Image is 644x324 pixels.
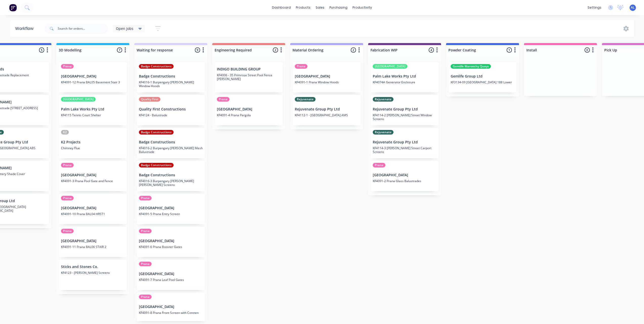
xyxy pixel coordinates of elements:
[585,4,604,11] div: settings
[139,140,203,144] p: Badge Constructions
[373,97,393,102] div: Rejuvenate
[373,146,437,154] p: KF4114-3 [PERSON_NAME] Street Carport Screens
[373,74,437,79] p: Palm Lake Works Pty Ltd
[139,229,152,233] div: Prana
[137,128,205,158] div: Badge ConstructionsBadge ConstructionsKF4016-2 Burpengary [PERSON_NAME] Mesh Balustrade
[295,74,359,79] p: [GEOGRAPHIC_DATA]
[61,64,74,69] div: Prana
[139,262,152,266] div: Prana
[139,245,203,249] p: KF4091-6 Prana Booster Gates
[61,97,96,102] div: [GEOGRAPHIC_DATA]
[139,179,203,187] p: KF4016-3 Burpengary [PERSON_NAME] [PERSON_NAME] Screens
[295,80,359,84] p: KF4091-1 Prana Window Hoods
[61,265,125,269] p: Sticks and Stones Co.
[373,130,393,135] div: Rejuvenate
[137,293,205,323] div: Prana[GEOGRAPHIC_DATA]KF4091-8 Prana Front Screen with Coreten
[139,74,203,79] p: Badge Constructions
[217,107,281,111] p: [GEOGRAPHIC_DATA]
[313,4,327,11] div: sales
[139,196,152,200] div: Prana
[139,113,203,117] p: KF4124 - Balustrade
[139,278,203,282] p: KF4091-7 Prana Leaf Pool Gates
[327,4,350,11] div: purchasing
[61,74,125,79] p: [GEOGRAPHIC_DATA]
[137,227,205,257] div: Prana[GEOGRAPHIC_DATA]KF4091-6 Prana Booster Gates
[295,97,316,102] div: Rejuvenate
[61,212,125,216] p: KF4091-10 Prana BAL04 HRST1
[139,212,203,216] p: KF4091-5 Prana Entry Screen
[61,196,74,200] div: Prana
[373,140,437,144] p: Rejuvenate Group Pty Ltd
[61,130,69,135] div: K2
[295,64,307,69] div: Prana
[217,113,281,117] p: KF4091-4 Prana Pergola
[217,73,281,81] p: KF4006 - 35 Primrose Street Pool Fence [PERSON_NAME]
[373,107,437,111] p: Rejuvenate Group Pty Ltd
[373,80,437,84] p: KF4074A Generator Enclosure
[9,4,17,11] img: Factory
[371,95,439,125] div: RejuvenateRejuvenate Group Pty LtdKF4114-2 [PERSON_NAME] Street Window Screens
[137,62,205,92] div: Badge ConstructionsBadge ConstructionsKF4016-1 Burpengary [PERSON_NAME] Window Hoods
[371,128,439,158] div: RejuvenateRejuvenate Group Pty LtdKF4114-3 [PERSON_NAME] Street Carport Screens
[373,113,437,121] p: KF4114-2 [PERSON_NAME] Street Window Screens
[139,272,203,276] p: [GEOGRAPHIC_DATA]
[59,62,127,92] div: Prana[GEOGRAPHIC_DATA]KF4091-12 Prana BAL05 Basement Stair 3
[350,4,375,11] div: productivity
[139,295,152,299] div: Prana
[139,206,203,210] p: [GEOGRAPHIC_DATA]
[139,305,203,309] p: [GEOGRAPHIC_DATA]
[61,80,125,84] p: KF4091-12 Prana BAL05 Basement Stair 3
[61,271,125,275] p: KF4123 - [PERSON_NAME] Screens
[295,107,359,111] p: Rejuvenate Group Pty Ltd
[139,107,203,111] p: Quality First Constructions
[449,62,516,92] div: Gemlife Maroochy QuaysGemlife Group LtdKF3134-09 [GEOGRAPHIC_DATA] 188 Lower
[61,239,125,243] p: [GEOGRAPHIC_DATA]
[59,95,127,125] div: [GEOGRAPHIC_DATA]Palm Lake Works Pty LtdKF4115 Tennis Court Shelter
[61,140,125,144] p: K2 Projects
[139,311,203,315] p: KF4091-8 Prana Front Screen with Coreten
[139,80,203,88] p: KF4016-1 Burpengary [PERSON_NAME] Window Hoods
[61,113,125,117] p: KF4115 Tennis Court Shelter
[116,26,133,31] span: Open Jobs
[139,97,160,102] div: Quality First
[59,161,127,191] div: Prana[GEOGRAPHIC_DATA]KF4091-3 Prana Pool Gate and Fence
[139,173,203,177] p: Badge Constructions
[139,163,174,167] div: Badge Constructions
[58,24,108,34] input: Search for orders...
[215,62,283,92] div: INDIGO BUILDING GROUPKF4006 - 35 Primrose Street Pool Fence [PERSON_NAME]
[373,163,385,167] div: Prana
[295,113,359,117] p: KF4112-1 - [GEOGRAPHIC_DATA] AMS
[139,239,203,243] p: [GEOGRAPHIC_DATA]
[61,163,74,167] div: Prana
[137,194,205,224] div: Prana[GEOGRAPHIC_DATA]KF4091-5 Prana Entry Screen
[61,229,74,233] div: Prana
[451,80,514,84] p: KF3134-09 [GEOGRAPHIC_DATA] 188 Lower
[217,67,281,71] p: INDIGO BUILDING GROUP
[139,64,174,69] div: Badge Constructions
[59,227,127,257] div: Prana[GEOGRAPHIC_DATA]KF4091-11 Prana BAL06 STAIR 2
[269,4,293,11] a: dashboard
[451,64,491,69] div: Gemlife Maroochy Quays
[217,97,230,102] div: Prana
[215,95,283,125] div: Prana[GEOGRAPHIC_DATA]KF4091-4 Prana Pergola
[59,194,127,224] div: Prana[GEOGRAPHIC_DATA]KF4091-10 Prana BAL04 HRST1
[139,146,203,154] p: KF4016-2 Burpengary [PERSON_NAME] Mesh Balustrade
[61,179,125,183] p: KF4091-3 Prana Pool Gate and Fence
[137,260,205,290] div: Prana[GEOGRAPHIC_DATA]KF4091-7 Prana Leaf Pool Gates
[61,107,125,111] p: Palm Lake Works Pty Ltd
[139,130,174,135] div: Badge Constructions
[631,5,635,10] span: AL
[373,64,407,69] div: [GEOGRAPHIC_DATA]
[373,173,437,177] p: [GEOGRAPHIC_DATA]
[293,62,361,92] div: Prana[GEOGRAPHIC_DATA]KF4091-1 Prana Window Hoods
[61,173,125,177] p: [GEOGRAPHIC_DATA]
[293,95,361,125] div: RejuvenateRejuvenate Group Pty LtdKF4112-1 - [GEOGRAPHIC_DATA] AMS
[137,95,205,125] div: Quality FirstQuality First ConstructionsKF4124 - Balustrade
[15,26,36,32] div: Workflow
[61,146,125,150] p: Chimney Flue
[61,245,125,249] p: KF4091-11 Prana BAL06 STAIR 2
[371,62,439,92] div: [GEOGRAPHIC_DATA]Palm Lake Works Pty LtdKF4074A Generator Enclosure
[59,260,127,290] div: Sticks and Stones Co.KF4123 - [PERSON_NAME] Screens
[293,4,313,11] div: products
[371,161,439,191] div: Prana[GEOGRAPHIC_DATA]KF4091-2 Prana Glass Balustrades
